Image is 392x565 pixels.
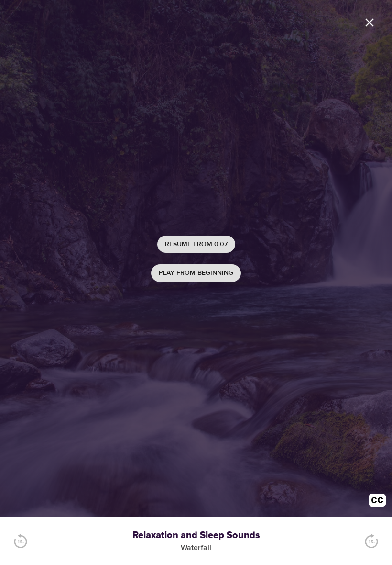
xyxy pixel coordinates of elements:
div: Relaxation and Sleep Sounds [41,529,351,542]
span: Play from beginning [159,267,233,279]
button: Resume from 0:07 [157,236,235,253]
span: Resume from 0:07 [165,238,228,250]
div: Waterfall [41,542,351,554]
img: open_caption.svg [369,494,386,511]
button: Play from beginning [151,264,241,282]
